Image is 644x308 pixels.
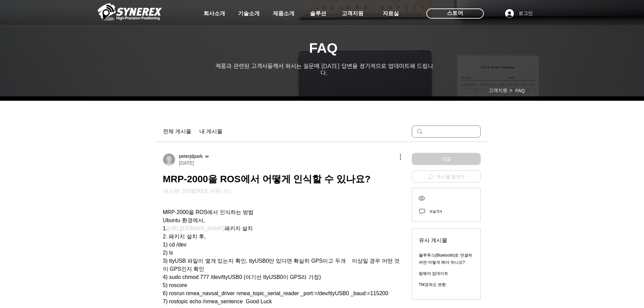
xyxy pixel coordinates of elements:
[163,188,231,194] a: 게시판: SYNEREX 커뮤니티
[426,8,484,19] div: 스토어
[301,7,335,20] a: 솔루션
[163,282,187,288] span: 5) roscore
[179,160,194,166] span: [DATE]
[179,153,203,160] span: peterjdpark
[500,7,538,20] button: 로그인
[273,10,294,17] span: 제품소개
[419,253,472,265] a: 블루투스(Bluetooth)로 연결하려면 어떻게 해야 하나요?
[310,10,326,17] span: 솔루션
[412,170,481,183] button: 게시물 팔로우
[447,9,463,17] span: 스토어
[516,10,535,17] span: 로그인
[419,271,448,276] a: 펌웨어 업데이트
[342,10,363,17] span: 고객지원
[163,290,388,296] span: 6) rosrun nmea_navsat_driver nmea_topic_serial_reader _port:=/dev/ttyUSB0 _baud:=115200
[163,127,191,136] a: 전체 게시물
[167,226,224,231] a: [URL][DOMAIN_NAME]
[393,153,401,161] button: 추가 작업
[163,217,205,223] span: Ubuntu 환경에서,
[238,10,260,17] span: 기술소개
[163,242,187,247] span: 1) cd /dev
[163,226,167,231] span: 1.
[204,10,225,17] span: 회사소개
[436,174,466,179] span: 게시물 팔로우
[204,153,210,159] svg: 운영자
[374,7,408,20] a: 자료실
[163,274,321,280] span: 4) sudo chmod 777 /dev/ttyUSB0 (여기선 ttyUSB0이 GPS라 가정)
[197,7,231,20] a: 회사소개
[442,156,451,163] span: 댓글
[163,250,173,256] span: 2) ls
[163,209,254,215] span: MRP-2000을 ROS에서 인식하는 방법
[224,226,253,231] span: 패키지 설치
[412,153,481,165] button: 댓글
[267,7,301,20] a: 제품소개
[383,10,399,17] span: 자료실
[163,153,210,166] a: peterjdpark운영자[DATE]
[419,282,446,287] a: TM경위도 변환
[98,2,162,22] img: 씨너렉스_White_simbol_대지 1.png
[163,234,206,239] span: 2. 패키지 설치 후,
[163,299,272,304] span: 7) rostopic echo /nmea_sentence Good Luck
[336,7,369,20] a: 고객지원
[163,174,371,184] span: MRP-2000을 ROS에서 어떻게 인식할 수 있나요?
[199,127,222,136] a: 내 게시물
[419,236,474,245] span: 유사 게시물
[429,208,442,215] div: 댓글 0개
[232,7,266,20] a: 기술소개
[163,258,400,272] span: 3) ttyUSB 파일이 몇개 있는지 확인, ttyUSB0만 있다면 확실히 GPS이고 두개 이상일 경우 어떤 것이 GPS인지 확인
